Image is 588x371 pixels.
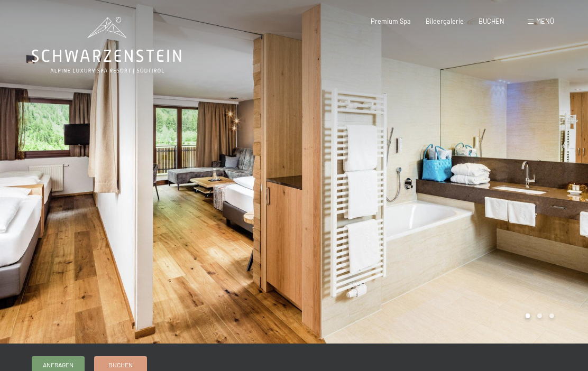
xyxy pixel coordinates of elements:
[108,360,133,369] span: Buchen
[371,17,411,25] a: Premium Spa
[536,17,554,25] span: Menü
[426,17,464,25] a: Bildergalerie
[43,360,73,369] span: Anfragen
[479,17,504,25] a: BUCHEN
